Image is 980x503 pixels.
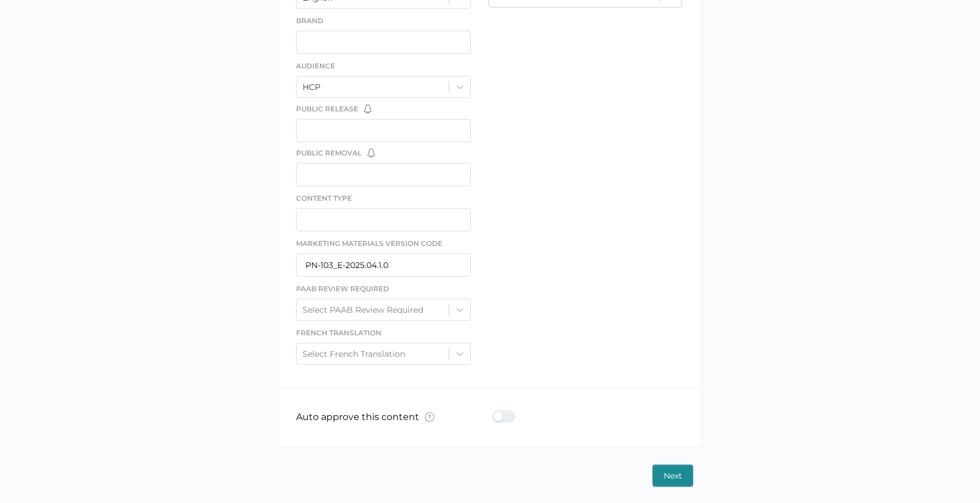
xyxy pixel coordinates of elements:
img: bell-default.8986a8bf.svg [368,149,375,158]
p: Auto approve this content [296,411,434,425]
button: Next [653,465,693,487]
span: Next [664,465,682,486]
img: tooltip-default.0a89c667.svg [425,412,434,422]
span: PAAB Review Required [296,284,389,293]
div: Select PAAB Review Required [302,305,423,315]
span: Audience [296,61,335,70]
div: Select French Translation [302,349,405,359]
img: bell-default.8986a8bf.svg [364,104,372,114]
span: Marketing Materials Version Code [296,239,442,248]
div: HCP [302,82,320,92]
span: French Translation [296,328,381,337]
span: Public Removal [296,148,362,158]
span: Public Release [296,104,358,114]
span: Content Type [296,194,352,202]
span: Brand [296,16,323,25]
